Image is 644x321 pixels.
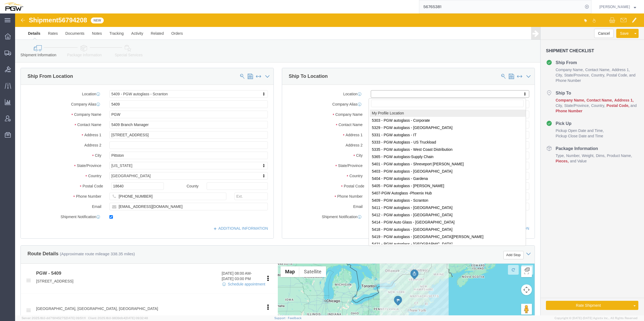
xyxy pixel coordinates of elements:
[599,4,636,10] button: [PERSON_NAME]
[555,316,638,320] span: Copyright © [DATE]-[DATE] Agistix Inc., All Rights Reserved
[88,316,148,320] span: Client: 2025.18.0-9839db4
[274,316,288,320] a: Support
[15,13,644,315] iframe: FS Legacy Container
[288,316,302,320] a: Feedback
[599,4,630,10] span: Ksenia Gushchina-Kerecz
[419,0,583,13] input: Search for shipment number, reference number
[22,316,86,320] span: Server: 2025.18.0-dd719145275
[4,3,23,11] img: logo
[65,316,86,320] span: [DATE] 09:51:11
[125,316,148,320] span: [DATE] 09:32:48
